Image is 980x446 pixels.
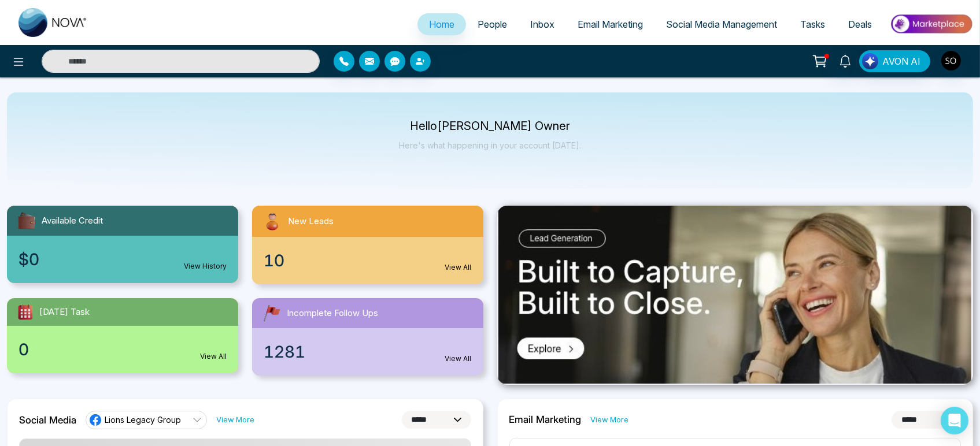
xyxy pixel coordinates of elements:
[287,307,378,320] span: Incomplete Follow Ups
[417,13,466,35] a: Home
[837,13,883,35] a: Deals
[16,210,37,231] img: availableCredit.svg
[19,337,29,362] span: 0
[16,303,35,321] img: todayTask.svg
[264,248,284,273] span: 10
[566,13,654,35] a: Email Marketing
[848,18,872,30] span: Deals
[261,210,283,232] img: newLeads.svg
[445,262,472,273] a: View All
[941,51,961,70] img: User Avatar
[105,414,181,425] span: Lions Legacy Group
[578,18,643,30] span: Email Marketing
[245,206,490,284] a: New Leads10View All
[889,11,973,37] img: Market-place.gif
[184,261,227,272] a: View History
[261,303,282,324] img: followUps.svg
[800,18,825,30] span: Tasks
[19,8,88,37] img: Nova CRM Logo
[530,18,554,30] span: Inbox
[882,54,920,68] span: AVON AI
[666,18,777,30] span: Social Media Management
[509,414,582,425] h2: Email Marketing
[245,298,490,376] a: Incomplete Follow Ups1281View All
[19,247,39,272] span: $0
[19,414,76,426] h2: Social Media
[288,215,334,228] span: New Leads
[654,13,789,35] a: Social Media Management
[789,13,837,35] a: Tasks
[445,354,472,364] a: View All
[941,407,968,434] div: Open Intercom Messenger
[399,121,581,131] p: Hello [PERSON_NAME] Owner
[200,351,227,362] a: View All
[862,53,878,69] img: Lead Flow
[498,206,971,384] img: .
[399,140,581,150] p: Here's what happening in your account [DATE].
[429,18,454,30] span: Home
[39,306,90,319] span: [DATE] Task
[42,214,103,228] span: Available Credit
[466,13,519,35] a: People
[859,50,930,72] button: AVON AI
[478,18,507,30] span: People
[264,340,305,364] span: 1281
[591,414,629,425] a: View More
[216,414,254,425] a: View More
[519,13,566,35] a: Inbox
